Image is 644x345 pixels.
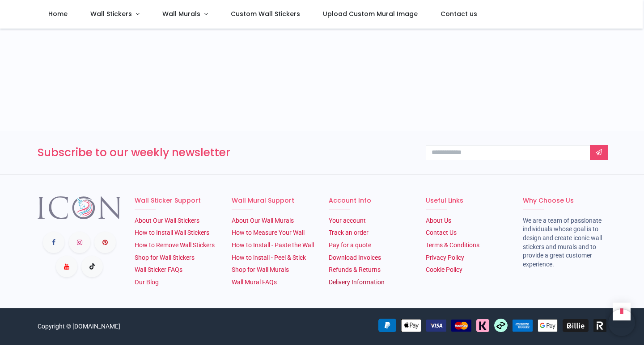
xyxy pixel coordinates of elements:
[426,229,457,236] a: Contact Us
[329,241,371,249] a: Pay for a quote
[232,217,294,224] a: About Our Wall Murals
[135,217,199,224] a: About Our Wall Stickers
[38,40,606,102] iframe: Customer reviews powered by Trustpilot
[608,309,635,336] iframe: Brevo live chat
[38,145,412,160] h3: Subscribe to our weekly newsletter
[232,229,305,236] a: How to Measure Your Wall
[329,217,366,224] a: Your account
[162,9,200,18] span: Wall Murals
[378,319,396,332] img: PayPal
[426,320,446,332] img: VISA
[329,196,412,205] h6: Account Info
[135,278,159,286] a: Our Blog
[232,266,289,273] a: Shop for Wall Murals
[563,319,589,332] img: Billie
[593,319,606,332] img: Revolut Pay
[426,217,451,224] a: About Us​
[135,266,182,273] a: Wall Sticker FAQs
[426,241,479,249] a: Terms & Conditions
[135,196,218,205] h6: Wall Sticker Support
[451,320,471,332] img: MasterCard
[494,319,508,332] img: Afterpay Clearpay
[426,196,509,205] h6: Useful Links
[523,196,606,205] h6: Why Choose Us
[135,241,215,249] a: How to Remove Wall Stickers
[513,320,533,332] img: American Express
[135,254,195,261] a: Shop for Wall Stickers
[232,254,306,261] a: How to install - Peel & Stick
[523,216,606,269] li: We are a team of passionate individuals whose goal is to design and create iconic wall stickers a...
[426,266,462,273] a: Cookie Policy
[232,241,314,249] a: How to Install - Paste the Wall
[329,229,369,236] a: Track an order
[135,229,209,236] a: How to Install Wall Stickers
[329,278,385,286] a: Delivery Information
[426,254,464,261] a: Privacy Policy
[232,196,315,205] h6: Wall Mural Support
[441,9,477,18] span: Contact us
[476,319,489,332] img: Klarna
[231,9,300,18] span: Custom Wall Stickers
[401,319,421,332] img: Apple Pay
[90,9,132,18] span: Wall Stickers
[329,254,381,261] a: Download Invoices
[48,9,68,18] span: Home
[538,319,558,332] img: Google Pay
[329,266,381,273] a: Refunds & Returns
[323,9,418,18] span: Upload Custom Mural Image
[38,323,120,330] a: Copyright © [DOMAIN_NAME]
[232,278,277,286] a: Wall Mural FAQs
